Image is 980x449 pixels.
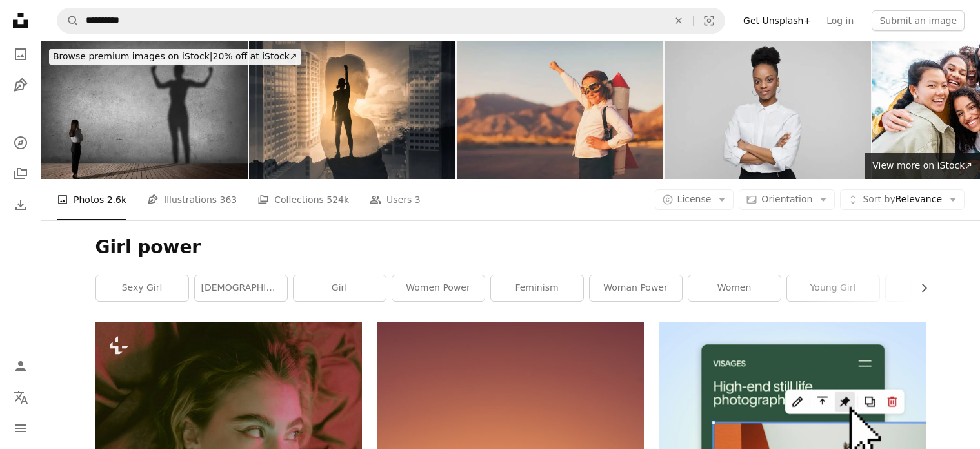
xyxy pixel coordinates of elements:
a: woman power [590,275,682,301]
a: Explore [8,130,34,156]
button: Visual search [694,8,725,33]
a: Get Unsplash+ [735,10,819,31]
span: Browse premium images on iStock | [53,51,212,61]
a: Log in [819,10,861,31]
span: View more on iStock ↗ [872,160,972,171]
button: Clear [665,8,693,33]
a: young girl [787,275,879,301]
span: 363 [220,193,237,207]
button: scroll list to the right [912,275,926,301]
a: feminism [491,275,583,301]
a: [DEMOGRAPHIC_DATA] [195,275,287,301]
a: girl [294,275,386,301]
a: View more on iStock↗ [865,153,980,179]
button: License [655,189,734,210]
a: Illustrations 363 [147,179,237,220]
button: Submit an image [872,10,965,31]
button: Sort byRelevance [840,189,965,210]
button: Search Unsplash [57,8,79,33]
a: Illustrations [8,72,34,98]
h1: Girl power [95,236,926,259]
span: 3 [415,193,421,207]
a: women power [392,275,485,301]
a: Browse premium images on iStock|20% off at iStock↗ [41,41,309,72]
span: 20% off at iStock ↗ [53,51,297,61]
img: Portrait of friendly young businesswoman [665,41,871,179]
span: Orientation [761,194,812,204]
a: Photos [8,41,34,67]
button: Menu [8,415,34,441]
img: Young Business Girl with Rocket Pack [457,41,663,179]
span: 524k [326,193,349,207]
a: Collections [8,161,34,187]
button: Language [8,384,34,410]
a: sexy girl [96,275,188,301]
span: Relevance [863,193,942,206]
button: Orientation [739,189,835,210]
span: License [677,194,712,204]
a: Collections 524k [257,179,349,220]
span: Sort by [863,194,895,204]
a: Users 3 [370,179,421,220]
img: Silhouette of super strong successful businesswoman. [249,41,455,179]
a: Log in / Sign up [8,353,34,379]
a: Download History [8,192,34,218]
a: women [688,275,781,301]
img: Businesswoman powerful of shadow [41,41,248,179]
form: Find visuals sitewide [57,8,725,34]
a: woman [886,275,978,301]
